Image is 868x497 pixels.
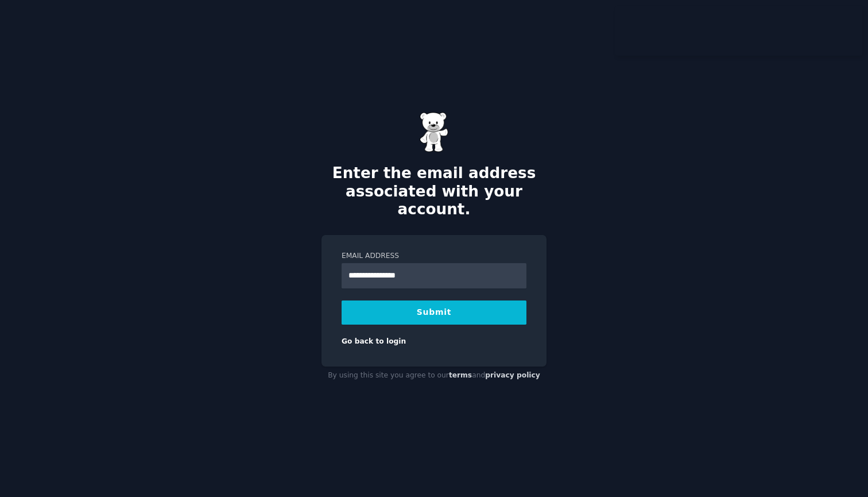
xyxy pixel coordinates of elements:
[342,251,526,261] label: Email Address
[420,112,448,152] img: Gummy Bear
[485,371,540,379] a: privacy policy
[321,164,547,219] h2: Enter the email address associated with your account.
[342,337,406,345] a: Go back to login
[449,371,472,379] a: terms
[342,300,526,325] button: Submit
[321,367,547,385] div: By using this site you agree to our and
